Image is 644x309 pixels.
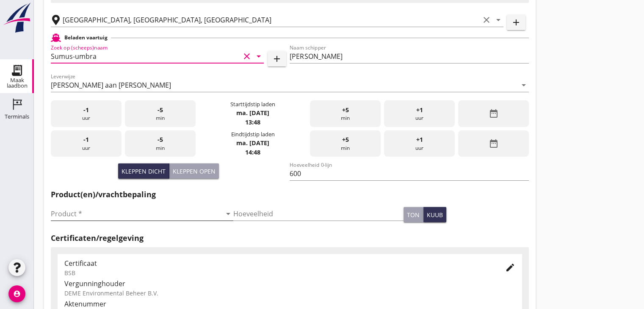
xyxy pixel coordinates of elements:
i: clear [481,15,492,25]
i: arrow_drop_down [493,15,503,25]
button: ton [404,207,423,222]
i: clear [242,51,252,61]
span: +5 [342,105,349,115]
input: Zoek op (scheeps)naam [51,50,240,63]
div: [PERSON_NAME] aan [PERSON_NAME] [51,81,171,89]
span: -1 [83,135,89,144]
i: date_range [488,138,498,149]
input: Product * [51,207,221,221]
button: kuub [423,207,446,222]
i: arrow_drop_down [223,209,233,219]
div: Kleppen dicht [122,167,166,176]
span: +1 [416,105,423,115]
input: Losplaats [63,13,480,27]
div: min [310,130,381,157]
div: min [125,130,196,157]
div: BSB [64,268,492,277]
div: Eindtijdstip laden [231,130,274,138]
i: date_range [488,108,498,119]
div: Terminals [5,114,29,119]
strong: ma. [DATE] [236,139,269,147]
h2: Beladen vaartuig [64,34,108,41]
div: ton [407,210,420,219]
span: +5 [342,135,349,144]
h2: Certificaten/regelgeving [51,232,529,244]
div: uur [384,130,455,157]
div: min [125,100,196,127]
h2: Product(en)/vrachtbepaling [51,189,529,200]
input: Hoeveelheid [233,207,404,221]
span: +1 [416,135,423,144]
i: arrow_drop_down [519,80,529,90]
div: uur [51,100,122,127]
img: logo-small.a267ee39.svg [2,2,32,33]
div: Certificaat [64,258,492,268]
button: Kleppen dicht [118,163,169,179]
strong: 14:48 [245,148,260,156]
strong: 13:48 [245,118,260,126]
div: Starttijdstip laden [230,100,275,108]
div: Aktenummer [64,299,515,309]
div: DEME Environmental Beheer B.V. [64,289,515,298]
div: Kleppen open [173,167,216,176]
div: kuub [427,210,443,219]
span: -5 [158,105,163,115]
div: uur [384,100,455,127]
i: account_circle [8,285,25,302]
button: Kleppen open [169,163,219,179]
strong: ma. [DATE] [236,109,269,117]
input: Hoeveelheid 0-lijn [290,167,528,180]
i: arrow_drop_down [254,51,264,61]
div: min [310,100,381,127]
span: -1 [83,105,89,115]
input: Naam schipper [290,50,528,63]
i: add [272,54,282,64]
div: uur [51,130,122,157]
div: Vergunninghouder [64,279,515,289]
i: add [511,17,521,28]
i: edit [505,262,515,273]
span: -5 [158,135,163,144]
